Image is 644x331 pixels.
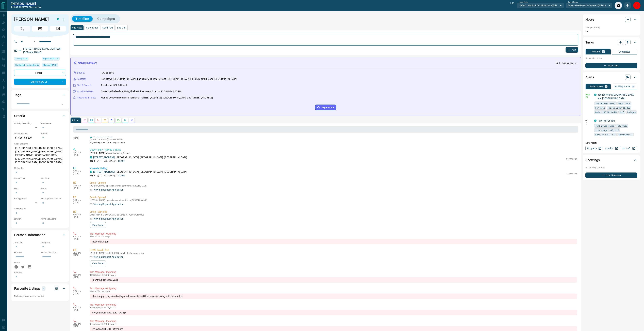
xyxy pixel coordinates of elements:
p: 9:11 pm [73,199,85,201]
p: Lawyer: [14,217,39,220]
p: [DATE]-2650 [101,71,114,75]
svg: Emails [104,119,106,122]
p: Search Range: [14,132,39,135]
p: Text Message [90,236,577,238]
div: Notes [585,15,637,23]
a: Tailored For You [598,119,615,122]
p: Downtown [GEOGRAPHIC_DATA], particularly The Waterfront, [GEOGRAPHIC_DATA][PERSON_NAME], and [GEO... [101,77,237,81]
p: 0 [633,85,634,88]
p: 9:11 pm [73,184,85,187]
p: 1 [94,160,95,163]
p: Based on the lead's activity, the best time to reach out is: 12:00 PM - 2:00 PM [101,90,181,93]
div: Are you available at 5:30 [DATE]? [90,310,577,315]
p: [PERSON_NAME] viewed this listing 3 times [90,152,577,155]
p: [PERSON_NAME] opened an email sent from [PERSON_NAME] [90,185,577,187]
div: Showings [585,156,637,164]
p: [GEOGRAPHIC_DATA], [GEOGRAPHIC_DATA], [GEOGRAPHIC_DATA], [GEOGRAPHIC_DATA][PERSON_NAME], [GEOGRAP... [14,145,66,165]
div: just sent it again [90,239,577,244]
a: Condos [603,146,620,151]
p: Send Text [102,26,113,29]
span: Email [32,26,48,32]
p: Completed [619,51,631,53]
p: Timeframe: [41,122,66,125]
span: Claimed [DATE] [43,63,57,67]
div: Tasks [585,38,637,46]
p: Mortgage Agent: [41,217,66,220]
p: 500 - 599 sqft [104,160,116,163]
div: Tags [14,91,66,99]
p: [DATE] [73,309,85,311]
p: Add Note [72,26,82,29]
p: Viewing Request Application - [93,188,125,192]
button: New Showing [585,172,637,178]
p: [DATE] [73,292,85,295]
p: , [GEOGRAPHIC_DATA], [GEOGRAPHIC_DATA], [GEOGRAPHIC_DATA] [93,170,187,174]
p: Motivation: [14,167,66,170]
button: Add [566,47,578,53]
span: bathrooms: 1 [618,133,633,136]
div: condos.ca [90,156,92,159]
div: Alerts [585,73,637,81]
p: [DATE] [73,254,85,256]
span: beds: 0.1-0.1,1-1 [595,133,615,136]
button: View Email [90,222,106,228]
p: Company: [41,241,66,244]
p: Pending [591,50,601,53]
svg: Calls [97,119,100,122]
p: 1 bedroom, 500-599 sqft [101,83,127,87]
svg: Lead Browsing Activity [90,119,93,122]
p: NA [585,30,637,33]
div: Fri Aug 15 2025 [14,57,40,62]
h2: Tasks [585,40,594,45]
span: Pool [620,110,624,114]
div: Sat Aug 09 2025 [42,57,66,62]
div: I dont think I've received it [90,277,577,283]
a: [PERSON_NAME] [11,2,41,6]
div: Sat Aug 16 2025 [14,63,40,68]
a: [PERSON_NAME][EMAIL_ADDRESS][DOMAIN_NAME] [23,47,61,54]
p: Job Title: [14,241,39,244]
p: $2,100 [118,160,125,163]
h2: Alerts [585,75,594,80]
p: Viewing Request Application - [93,203,125,206]
p: Location [77,77,86,81]
div: condos.ca [594,120,597,122]
p: Areas Searched: [14,142,66,145]
p: HTML Email - Sent [90,248,577,252]
span: Mode: Rent [618,102,630,105]
p: 500 - 599 sqft [104,174,116,177]
p: 8:54 pm [73,290,85,292]
span: Price: Under $2,400 [608,106,630,109]
p: [PHONE_NUMBER] - [11,6,41,9]
p: Budget [77,71,85,75]
a: [STREET_ADDRESS] [93,170,115,173]
span: manual [90,236,97,238]
p: Opportunity - Viewed a listing [90,148,577,152]
p: [PERSON_NAME] opened an email sent from [PERSON_NAME] [90,199,577,202]
span: Call [14,26,30,32]
svg: Push Notification Only [585,122,588,124]
p: All [72,119,75,121]
p: Text Message [90,290,577,293]
p: No showings booked [585,166,637,169]
a: Mr.Loft [620,146,637,151]
p: Email from [PERSON_NAME] delivered to [PERSON_NAME] [90,214,577,216]
p: Log Call [117,26,126,29]
p: Budget: [41,132,66,135]
button: Open [32,40,36,44]
p: Tarek texted [PERSON_NAME] [90,307,577,309]
span: Beds: 1BD OR 1+1BD [595,110,617,114]
p: 8:55 pm [73,235,85,238]
p: 8:55 pm [73,252,85,254]
p: Email - Opened [90,196,577,199]
p: Actively Searching: [14,122,39,125]
p: [DATE] [73,216,85,218]
p: Min Size: [41,177,66,180]
h2: Personal Information [14,232,45,238]
p: [DATE] [73,276,85,278]
a: condos near [GEOGRAPHIC_DATA] and [GEOGRAPHIC_DATA] [598,93,634,100]
p: [DATE] [73,187,85,189]
div: Default - MacBook Pro Microphone (Built-in) [517,3,564,8]
p: Email - Delivered [90,210,577,214]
